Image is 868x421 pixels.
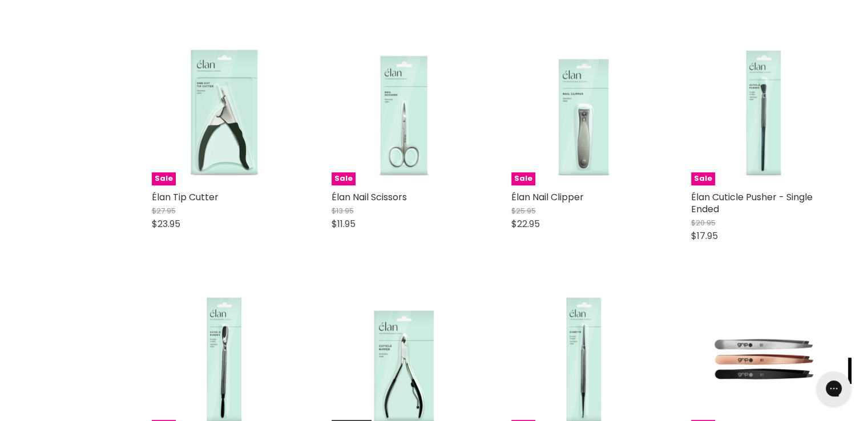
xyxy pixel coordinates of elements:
[152,40,297,185] a: Élan Tip CutterSale
[511,172,535,185] span: Sale
[691,172,715,185] span: Sale
[152,40,297,185] img: Élan Tip Cutter
[332,217,356,230] span: $11.95
[511,40,657,185] a: Élan Nail ClipperSale
[691,229,718,242] span: $17.95
[332,40,477,185] img: Élan Nail Scissors
[511,205,536,216] span: $25.95
[152,205,176,216] span: $27.95
[152,217,180,230] span: $23.95
[332,172,356,185] span: Sale
[332,40,477,185] a: Élan Nail ScissorsSale
[332,205,354,216] span: $13.95
[332,191,407,204] a: Élan Nail Scissors
[691,40,837,185] a: Élan Cuticle Pusher - Single EndedSale
[511,40,657,185] img: Élan Nail Clipper
[691,191,813,216] a: Élan Cuticle Pusher - Single Ended
[811,367,857,410] iframe: Gorgias live chat messenger
[691,217,716,228] span: $20.95
[152,172,176,185] span: Sale
[152,191,219,204] a: Élan Tip Cutter
[511,217,540,230] span: $22.95
[691,40,837,185] img: Élan Cuticle Pusher - Single Ended
[511,191,584,204] a: Élan Nail Clipper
